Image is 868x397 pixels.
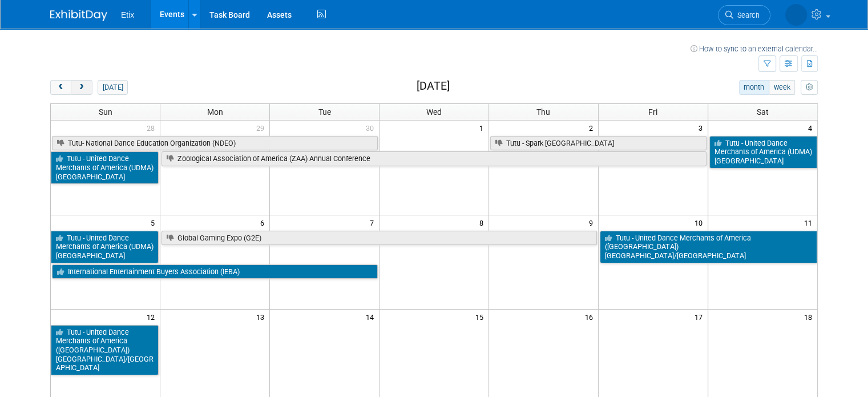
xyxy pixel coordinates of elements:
[52,264,378,279] a: International Entertainment Buyers Association (IEBA)
[588,121,598,135] span: 2
[255,310,269,324] span: 13
[259,215,269,230] span: 6
[478,215,488,230] span: 8
[150,215,160,230] span: 5
[146,310,160,324] span: 12
[474,310,488,324] span: 15
[697,121,708,135] span: 3
[51,325,159,376] a: Tutu - United Dance Merchants of America ([GEOGRAPHIC_DATA]) [GEOGRAPHIC_DATA]/[GEOGRAPHIC_DATA]
[536,107,550,117] span: Thu
[691,45,818,53] a: How to sync to an external calendar...
[769,80,795,95] button: week
[803,215,817,230] span: 11
[757,107,769,117] span: Sat
[162,231,596,246] a: Global Gaming Expo (G2E)
[600,231,817,263] a: Tutu - United Dance Merchants of America ([GEOGRAPHIC_DATA]) [GEOGRAPHIC_DATA]/[GEOGRAPHIC_DATA]
[584,310,598,324] span: 16
[785,4,807,26] img: Amy Meyer
[162,151,706,166] a: Zoological Association of America (ZAA) Annual Conference
[50,10,107,21] img: ExhibitDay
[52,136,378,151] a: Tutu- National Dance Education Organization (NDEO)
[805,84,813,91] i: Personalize Calendar
[648,107,657,117] span: Fri
[99,107,112,117] span: Sun
[318,107,331,117] span: Tue
[709,136,817,169] a: Tutu - United Dance Merchants of America (UDMA) [GEOGRAPHIC_DATA]
[803,310,817,324] span: 18
[733,11,760,19] span: Search
[50,80,71,95] button: prev
[121,10,134,19] span: Etix
[365,310,379,324] span: 14
[369,215,379,230] span: 7
[718,5,770,25] a: Search
[146,121,160,135] span: 28
[207,107,223,117] span: Mon
[255,121,269,135] span: 29
[98,80,128,95] button: [DATE]
[365,121,379,135] span: 30
[426,107,442,117] span: Wed
[739,80,769,95] button: month
[417,80,450,93] h2: [DATE]
[693,310,708,324] span: 17
[807,121,817,135] span: 4
[588,215,598,230] span: 9
[801,80,818,95] button: myCustomButton
[51,151,159,184] a: Tutu - United Dance Merchants of America (UDMA) [GEOGRAPHIC_DATA]
[478,121,488,135] span: 1
[51,231,159,263] a: Tutu - United Dance Merchants of America (UDMA) [GEOGRAPHIC_DATA]
[490,136,706,151] a: Tutu - Spark [GEOGRAPHIC_DATA]
[71,80,92,95] button: next
[693,215,708,230] span: 10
